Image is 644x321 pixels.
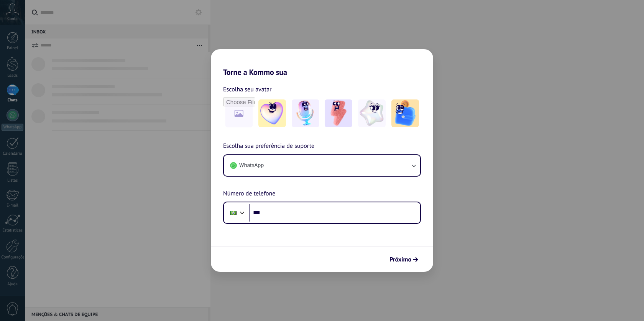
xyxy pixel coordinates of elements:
img: -4.jpeg [358,99,386,127]
div: Brazil: + 55 [226,205,241,221]
span: WhatsApp [239,162,264,169]
span: Número de telefone [223,189,275,199]
img: -5.jpeg [391,99,419,127]
img: -3.jpeg [325,99,352,127]
span: Escolha seu avatar [223,84,272,94]
span: Próximo [389,257,411,262]
img: -2.jpeg [292,99,319,127]
button: WhatsApp [224,155,420,176]
span: Escolha sua preferência de suporte [223,141,314,151]
img: -1.jpeg [258,99,286,127]
button: Próximo [386,253,422,266]
h2: Torne a Kommo sua [211,49,433,77]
